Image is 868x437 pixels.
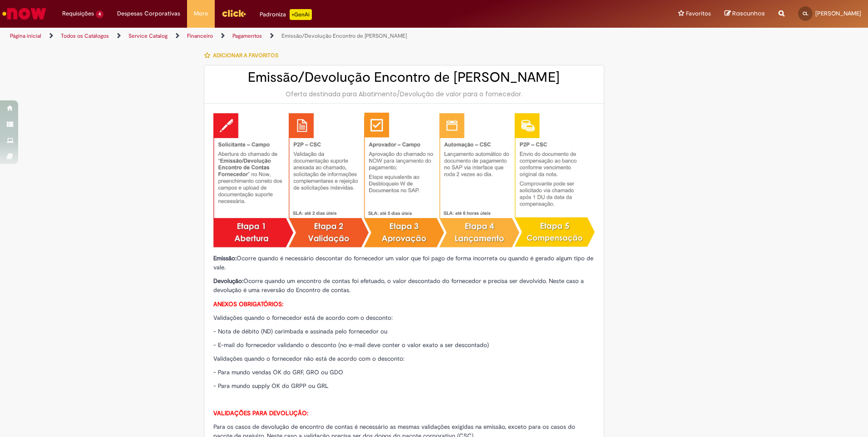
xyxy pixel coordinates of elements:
[128,32,168,40] a: Service Catalog
[213,277,584,294] span: Ocorre quando um encontro de contas foi efetuado, o valor descontado do fornecedor e precisa ser ...
[213,300,283,308] strong: ANEXOS OBRIGATÓRIOS:
[213,89,595,99] div: Oferta destinada para Abatimento/Devolução de valor para o fornecedor.
[213,328,387,335] span: - Nota de débito (ND) carimbada e assinada pelo fornecedor ou
[213,70,595,85] h2: Emissão/Devolução Encontro de [PERSON_NAME]
[290,9,312,20] p: +GenAi
[725,10,765,18] a: Rascunhos
[213,368,343,376] span: - Para mundo vendas OK do GRF, GRO ou GDO
[732,9,765,18] span: Rascunhos
[222,6,246,20] img: click_logo_yellow_360x200.png
[213,254,237,262] strong: Emissão:
[117,9,180,18] span: Despesas Corporativas
[96,10,104,18] span: 4
[7,28,572,45] ul: Trilhas de página
[815,10,861,17] span: [PERSON_NAME]
[204,46,283,65] button: Adicionar a Favoritos
[213,314,393,322] span: Validações quando o fornecedor está de acordo com o desconto:
[213,341,489,349] span: - E-mail do fornecedor validando o desconto (no e-mail deve conter o valor exato a ser descontado)
[213,409,308,417] strong: VALIDAÇÕES PARA DEVOLUÇÃO:
[187,32,213,40] a: Financeiro
[213,277,243,285] strong: Devolução:
[1,5,48,23] img: ServiceNow
[803,10,809,16] span: CL
[213,52,278,59] span: Adicionar a Favoritos
[213,355,404,363] span: Validações quando o fornecedor não está de acordo com o desconto:
[213,382,329,390] span: - Para mundo supply OK do GRPP ou GRL
[213,254,593,271] span: Ocorre quando é necessário descontar do fornecedor um valor que foi pago de forma incorreta ou qu...
[194,9,208,18] span: More
[260,9,312,20] div: Padroniza
[62,9,94,18] span: Requisições
[61,32,109,40] a: Todos os Catálogos
[686,9,711,18] span: Favoritos
[281,32,407,40] a: Emissão/Devolução Encontro de [PERSON_NAME]
[10,32,41,40] a: Página inicial
[232,32,262,40] a: Pagamentos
